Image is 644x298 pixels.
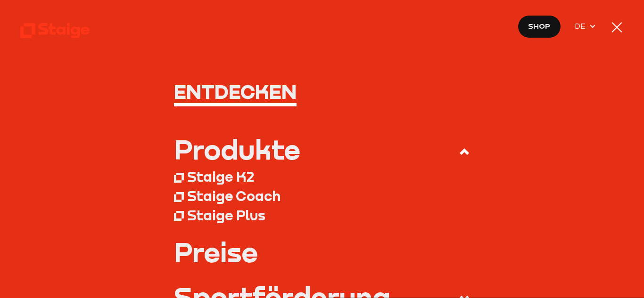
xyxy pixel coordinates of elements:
a: Staige K2 [174,167,471,186]
span: DE [575,20,589,32]
a: Staige Plus [174,205,471,225]
div: Produkte [174,136,300,163]
div: Staige Coach [187,187,281,204]
a: Shop [518,15,561,38]
a: Preise [174,238,471,266]
div: Staige K2 [187,168,254,185]
a: Staige Coach [174,186,471,206]
div: Staige Plus [187,207,265,224]
span: Shop [528,20,550,32]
